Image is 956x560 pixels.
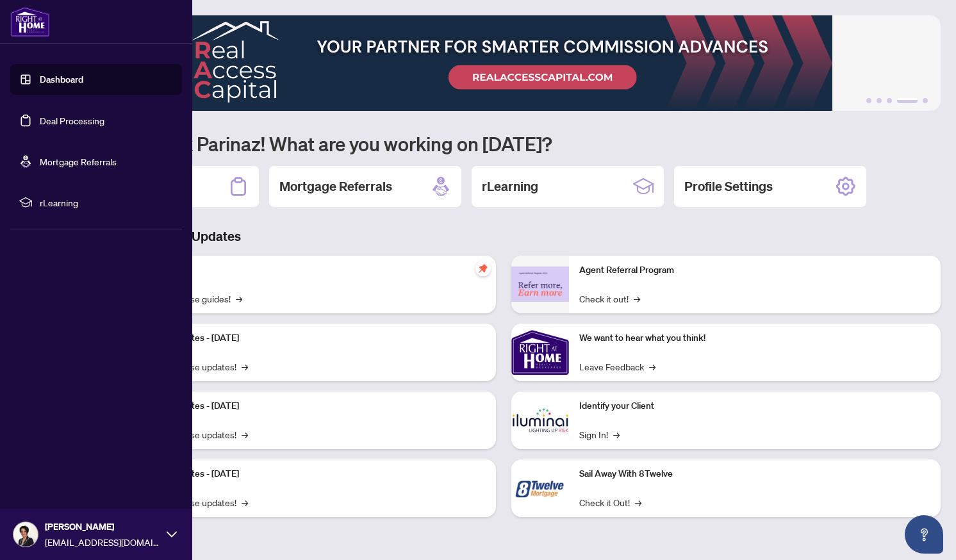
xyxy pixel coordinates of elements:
a: Mortgage Referrals [40,156,117,167]
span: → [634,292,640,306]
span: → [242,359,248,374]
h2: Mortgage Referrals [279,177,392,195]
a: Sign In!→ [579,427,620,441]
h1: Welcome back Parinaz! What are you working on [DATE]? [67,131,941,156]
a: Deal Processing [40,115,104,126]
a: Check it Out!→ [579,495,641,509]
a: Leave Feedback→ [579,359,655,374]
p: We want to hear what you think! [579,331,930,345]
span: → [649,359,655,374]
button: 3 [887,98,892,103]
img: Identify your Client [511,391,569,449]
span: → [242,495,248,509]
span: → [635,495,641,509]
span: rLearning [40,195,173,210]
img: Agent Referral Program [511,267,569,302]
h3: Brokerage & Industry Updates [67,227,941,245]
button: 4 [897,98,918,103]
button: Open asap [905,515,943,554]
img: logo [10,6,50,37]
img: Slide 3 [67,15,941,111]
img: Sail Away With 8Twelve [511,459,569,517]
span: [EMAIL_ADDRESS][DOMAIN_NAME] [45,535,160,549]
button: 2 [877,98,882,103]
span: → [613,427,620,441]
p: Agent Referral Program [579,263,930,277]
p: Platform Updates - [DATE] [135,399,486,413]
span: pushpin [475,261,491,276]
h2: Profile Settings [684,177,773,195]
button: 5 [923,98,928,103]
p: Self-Help [135,263,486,277]
img: We want to hear what you think! [511,324,569,381]
span: → [242,427,248,441]
span: [PERSON_NAME] [45,520,160,534]
button: 1 [866,98,871,103]
a: Dashboard [40,74,83,85]
p: Platform Updates - [DATE] [135,331,486,345]
p: Sail Away With 8Twelve [579,467,930,481]
img: Profile Icon [13,522,38,547]
span: → [236,292,242,306]
h2: rLearning [482,177,538,195]
a: Check it out!→ [579,292,640,306]
p: Identify your Client [579,399,930,413]
p: Platform Updates - [DATE] [135,467,486,481]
